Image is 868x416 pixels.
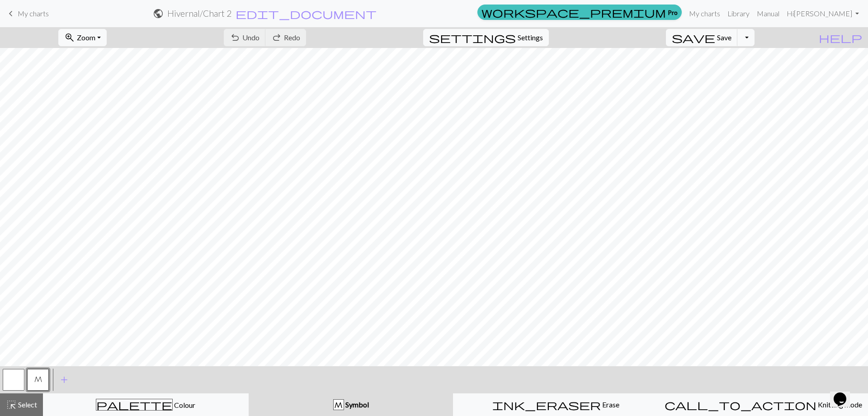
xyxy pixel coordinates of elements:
[819,31,862,44] span: help
[685,5,724,23] a: My charts
[249,393,453,416] button: M Symbol
[167,8,231,19] h2: Hivernal / Chart 2
[481,6,666,19] span: workspace_premium
[6,398,17,411] span: highlight_alt
[816,400,862,409] span: Knitting mode
[34,376,42,383] span: m1
[830,380,859,407] iframe: chat widget
[59,373,70,386] span: add
[96,398,172,411] span: palette
[601,400,619,409] span: Erase
[236,7,377,20] span: edit_document
[429,32,516,43] i: Settings
[453,393,659,416] button: Erase
[783,5,863,23] a: Hi[PERSON_NAME]
[5,7,16,20] span: keyboard_arrow_left
[665,398,816,411] span: call_to_action
[753,5,783,23] a: Manual
[334,400,344,411] div: M
[58,29,107,46] button: Zoom
[344,400,369,409] span: Symbol
[492,398,601,411] span: ink_eraser
[153,7,164,20] span: public
[717,33,731,42] span: Save
[659,393,868,416] button: Knitting mode
[423,29,549,46] button: SettingsSettings
[173,401,195,409] span: Colour
[666,29,738,46] button: Save
[5,6,49,21] a: My charts
[64,31,75,44] span: zoom_in
[477,5,682,20] a: Pro
[77,33,95,42] span: Zoom
[18,9,49,18] span: My charts
[27,369,49,391] button: M
[724,5,753,23] a: Library
[518,32,543,43] span: Settings
[17,400,37,409] span: Select
[429,31,516,44] span: settings
[43,393,249,416] button: Colour
[672,31,715,44] span: save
